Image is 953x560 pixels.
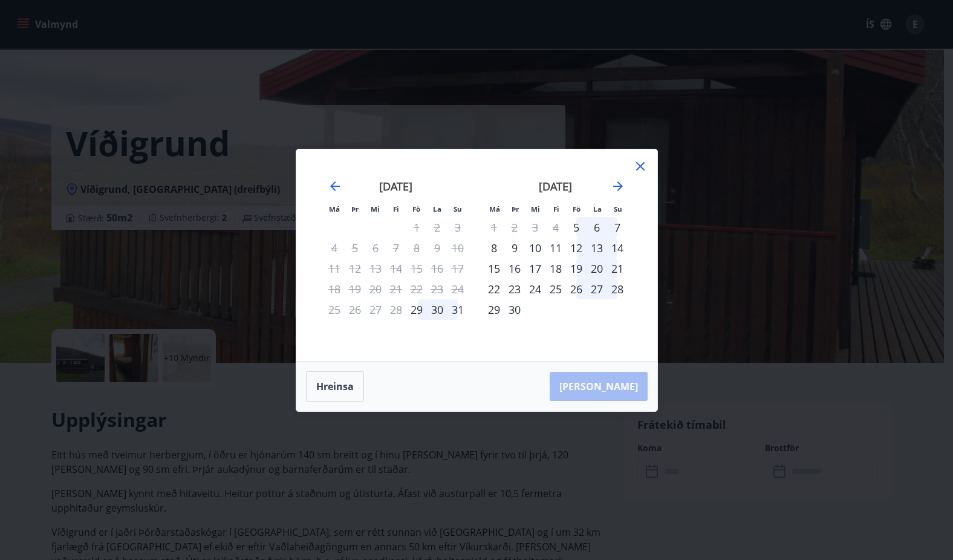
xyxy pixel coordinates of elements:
small: Fö [573,204,581,213]
div: 29 [484,299,504,320]
div: 26 [566,279,587,299]
div: 30 [504,299,525,320]
td: Choose þriðjudagur, 23. september 2025 as your check-in date. It’s available. [504,279,525,299]
div: 12 [566,238,587,258]
small: Fö [412,204,420,213]
td: Choose fimmtudagur, 25. september 2025 as your check-in date. It’s available. [545,279,566,299]
td: Not available. laugardagur, 2. ágúst 2025 [427,217,447,238]
td: Choose mánudagur, 15. september 2025 as your check-in date. It’s available. [484,258,504,279]
div: 30 [427,299,447,320]
td: Not available. fimmtudagur, 7. ágúst 2025 [386,238,406,258]
td: Choose laugardagur, 27. september 2025 as your check-in date. It’s available. [587,279,607,299]
td: Choose föstudagur, 26. september 2025 as your check-in date. It’s available. [566,279,587,299]
td: Not available. þriðjudagur, 5. ágúst 2025 [345,238,365,258]
td: Choose sunnudagur, 7. september 2025 as your check-in date. It’s available. [607,217,628,238]
small: Su [614,204,622,213]
td: Choose mánudagur, 8. september 2025 as your check-in date. It’s available. [484,238,504,258]
td: Not available. mánudagur, 11. ágúst 2025 [324,258,345,279]
td: Choose miðvikudagur, 17. september 2025 as your check-in date. It’s available. [525,258,545,279]
small: Má [329,204,340,213]
td: Choose þriðjudagur, 30. september 2025 as your check-in date. It’s available. [504,299,525,320]
td: Not available. miðvikudagur, 20. ágúst 2025 [365,279,386,299]
div: Move backward to switch to the previous month. [328,179,342,194]
small: La [593,204,602,213]
td: Not available. laugardagur, 9. ágúst 2025 [427,238,447,258]
div: 14 [607,238,628,258]
td: Choose mánudagur, 22. september 2025 as your check-in date. It’s available. [484,279,504,299]
td: Not available. miðvikudagur, 27. ágúst 2025 [365,299,386,320]
strong: [DATE] [379,179,412,194]
div: 20 [587,258,607,279]
td: Not available. miðvikudagur, 13. ágúst 2025 [365,258,386,279]
td: Not available. sunnudagur, 3. ágúst 2025 [447,217,468,238]
td: Not available. laugardagur, 16. ágúst 2025 [427,258,447,279]
div: Aðeins innritun í boði [566,217,587,238]
td: Choose fimmtudagur, 11. september 2025 as your check-in date. It’s available. [545,238,566,258]
div: 21 [607,258,628,279]
small: Fi [393,204,399,213]
div: Aðeins innritun í boði [406,299,427,320]
div: Move forward to switch to the next month. [611,179,625,194]
div: 31 [447,299,468,320]
div: 23 [504,279,525,299]
td: Choose laugardagur, 13. september 2025 as your check-in date. It’s available. [587,238,607,258]
small: Mi [531,204,540,213]
td: Not available. fimmtudagur, 28. ágúst 2025 [386,299,406,320]
td: Choose miðvikudagur, 10. september 2025 as your check-in date. It’s available. [525,238,545,258]
td: Choose laugardagur, 20. september 2025 as your check-in date. It’s available. [587,258,607,279]
div: 15 [484,258,504,279]
small: Mi [371,204,380,213]
div: 9 [504,238,525,258]
small: La [433,204,441,213]
td: Not available. mánudagur, 18. ágúst 2025 [324,279,345,299]
td: Choose þriðjudagur, 16. september 2025 as your check-in date. It’s available. [504,258,525,279]
button: Hreinsa [306,371,364,402]
div: 11 [545,238,566,258]
td: Choose fimmtudagur, 18. september 2025 as your check-in date. It’s available. [545,258,566,279]
div: 24 [525,279,545,299]
td: Not available. mánudagur, 25. ágúst 2025 [324,299,345,320]
div: 18 [545,258,566,279]
td: Not available. fimmtudagur, 14. ágúst 2025 [386,258,406,279]
td: Choose sunnudagur, 28. september 2025 as your check-in date. It’s available. [607,279,628,299]
td: Not available. föstudagur, 22. ágúst 2025 [406,279,427,299]
div: 19 [566,258,587,279]
td: Not available. föstudagur, 15. ágúst 2025 [406,258,427,279]
td: Not available. sunnudagur, 17. ágúst 2025 [447,258,468,279]
td: Choose föstudagur, 19. september 2025 as your check-in date. It’s available. [566,258,587,279]
small: Má [489,204,500,213]
td: Choose mánudagur, 29. september 2025 as your check-in date. It’s available. [484,299,504,320]
td: Not available. fimmtudagur, 4. september 2025 [545,217,566,238]
div: 28 [607,279,628,299]
small: Þr [512,204,519,213]
td: Not available. mánudagur, 4. ágúst 2025 [324,238,345,258]
td: Not available. föstudagur, 8. ágúst 2025 [406,238,427,258]
small: Su [454,204,462,213]
td: Choose sunnudagur, 31. ágúst 2025 as your check-in date. It’s available. [447,299,468,320]
td: Choose föstudagur, 29. ágúst 2025 as your check-in date. It’s available. [406,299,427,320]
td: Not available. miðvikudagur, 3. september 2025 [525,217,545,238]
div: 8 [484,238,504,258]
td: Not available. þriðjudagur, 2. september 2025 [504,217,525,238]
td: Choose sunnudagur, 21. september 2025 as your check-in date. It’s available. [607,258,628,279]
small: Fi [553,204,559,213]
td: Not available. mánudagur, 1. september 2025 [484,217,504,238]
td: Choose sunnudagur, 14. september 2025 as your check-in date. It’s available. [607,238,628,258]
strong: [DATE] [539,179,572,194]
td: Not available. fimmtudagur, 21. ágúst 2025 [386,279,406,299]
td: Not available. laugardagur, 23. ágúst 2025 [427,279,447,299]
td: Not available. þriðjudagur, 26. ágúst 2025 [345,299,365,320]
td: Choose laugardagur, 30. ágúst 2025 as your check-in date. It’s available. [427,299,447,320]
td: Not available. þriðjudagur, 19. ágúst 2025 [345,279,365,299]
div: 25 [545,279,566,299]
div: 22 [484,279,504,299]
td: Not available. miðvikudagur, 6. ágúst 2025 [365,238,386,258]
div: 7 [607,217,628,238]
td: Choose föstudagur, 12. september 2025 as your check-in date. It’s available. [566,238,587,258]
div: 10 [525,238,545,258]
td: Not available. föstudagur, 1. ágúst 2025 [406,217,427,238]
div: 6 [587,217,607,238]
div: 16 [504,258,525,279]
small: Þr [351,204,359,213]
div: 13 [587,238,607,258]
